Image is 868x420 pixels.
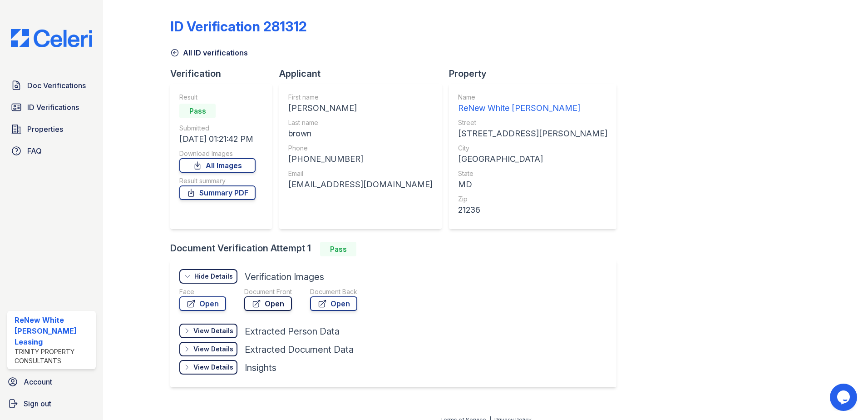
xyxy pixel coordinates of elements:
[288,144,433,153] div: Phone
[15,347,92,365] div: Trinity Property Consultants
[179,133,256,145] div: [DATE] 01:21:42 PM
[288,153,433,165] div: [PHONE_NUMBER]
[27,80,86,91] span: Doc Verifications
[179,93,256,102] div: Result
[458,153,607,165] div: [GEOGRAPHIC_DATA]
[458,118,607,127] div: Street
[244,296,292,311] a: Open
[24,376,52,387] span: Account
[458,102,607,115] div: ReNew White [PERSON_NAME]
[179,149,256,158] div: Download Images
[458,195,607,204] div: Zip
[458,93,607,102] div: Name
[458,127,607,140] div: [STREET_ADDRESS][PERSON_NAME]
[458,93,607,115] a: Name ReNew White [PERSON_NAME]
[288,118,433,127] div: Last name
[27,102,79,113] span: ID Verifications
[179,287,226,296] div: Face
[7,120,96,138] a: Properties
[27,145,42,156] span: FAQ
[288,127,433,140] div: brown
[458,169,607,178] div: State
[179,104,216,118] div: Pass
[288,93,433,102] div: First name
[245,361,276,374] div: Insights
[288,102,433,115] div: [PERSON_NAME]
[179,176,256,185] div: Result summary
[4,395,99,413] a: Sign out
[179,185,256,200] a: Summary PDF
[245,343,354,356] div: Extracted Document Data
[170,67,279,80] div: Verification
[320,242,356,256] div: Pass
[170,18,307,35] div: ID Verification 281312
[15,315,92,347] div: ReNew White [PERSON_NAME] Leasing
[458,144,607,153] div: City
[458,178,607,191] div: MD
[170,47,248,58] a: All ID verifications
[179,296,226,311] a: Open
[179,158,256,173] a: All Images
[245,325,340,338] div: Extracted Person Data
[7,98,96,116] a: ID Verifications
[458,204,607,216] div: 21236
[830,384,859,411] iframe: chat widget
[4,29,99,47] img: CE_Logo_Blue-a8612792a0a2168367f1c8372b55b34899dd931a85d93a1a3d3e32e68fde9ad4.png
[4,373,99,391] a: Account
[193,326,233,335] div: View Details
[24,398,51,409] span: Sign out
[449,67,624,80] div: Property
[245,270,324,283] div: Verification Images
[244,287,292,296] div: Document Front
[7,142,96,160] a: FAQ
[194,272,233,281] div: Hide Details
[27,124,63,135] span: Properties
[170,242,624,256] div: Document Verification Attempt 1
[179,124,256,133] div: Submitted
[193,345,233,354] div: View Details
[310,287,357,296] div: Document Back
[7,76,96,95] a: Doc Verifications
[310,296,357,311] a: Open
[279,67,449,80] div: Applicant
[288,169,433,178] div: Email
[193,363,233,372] div: View Details
[288,178,433,191] div: [EMAIL_ADDRESS][DOMAIN_NAME]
